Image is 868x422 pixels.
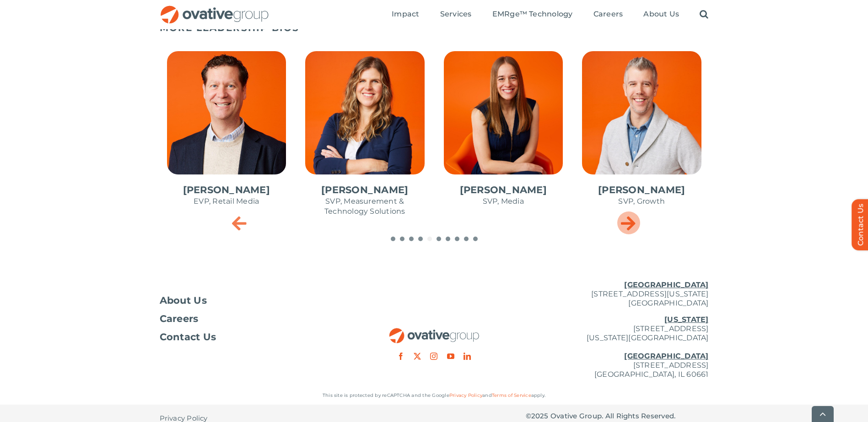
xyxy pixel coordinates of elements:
[298,44,432,233] div: 6 / 10
[464,353,471,360] a: linkedin
[447,353,454,360] a: youtube
[492,10,573,20] a: EMRge™ Technology
[160,314,343,323] a: Careers
[526,280,709,308] p: [STREET_ADDRESS][US_STATE] [GEOGRAPHIC_DATA]
[414,353,421,360] a: twitter
[388,327,480,336] a: OG_Full_horizontal_RGB
[464,237,469,241] span: Go to slide 9
[228,211,251,234] div: Previous slide
[593,10,623,19] span: Careers
[160,296,343,342] nav: Footer Menu
[617,211,640,234] div: Next slide
[400,237,404,241] span: Go to slide 2
[437,44,571,223] div: 7 / 10
[440,10,472,19] span: Services
[160,296,343,305] a: About Us
[427,237,432,241] span: Go to slide 5
[160,314,199,323] span: Careers
[160,332,343,342] a: Contact Us
[430,353,437,360] a: instagram
[418,237,423,241] span: Go to slide 4
[575,44,709,223] div: 8 / 10
[643,10,679,19] span: About Us
[449,392,482,398] a: Privacy Policy
[397,353,404,360] a: facebook
[160,391,709,400] p: This site is protected by reCAPTCHA and the Google and apply.
[643,10,679,20] a: About Us
[526,411,709,421] p: © Ovative Group. All Rights Reserved.
[492,392,531,398] a: Terms of Service
[440,10,472,20] a: Services
[392,10,419,19] span: Impact
[531,411,549,420] span: 2025
[664,315,708,324] u: [US_STATE]
[446,237,450,241] span: Go to slide 7
[160,332,216,342] span: Contact Us
[593,10,623,20] a: Careers
[624,352,708,360] u: [GEOGRAPHIC_DATA]
[392,10,419,20] a: Impact
[700,10,708,20] a: Search
[492,10,573,19] span: EMRge™ Technology
[624,280,708,289] u: [GEOGRAPHIC_DATA]
[409,237,414,241] span: Go to slide 3
[160,296,207,305] span: About Us
[526,315,709,379] p: [STREET_ADDRESS] [US_STATE][GEOGRAPHIC_DATA] [STREET_ADDRESS] [GEOGRAPHIC_DATA], IL 60661
[391,237,395,241] span: Go to slide 1
[160,5,270,13] a: OG_Full_horizontal_RGB
[437,237,441,241] span: Go to slide 6
[160,44,294,223] div: 5 / 10
[473,237,478,241] span: Go to slide 10
[455,237,459,241] span: Go to slide 8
